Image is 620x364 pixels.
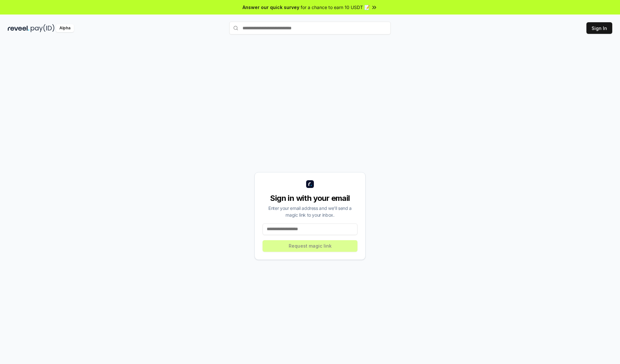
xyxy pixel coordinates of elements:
img: reveel_dark [8,24,29,32]
img: logo_small [306,180,314,188]
span: for a chance to earn 10 USDT 📝 [301,4,370,11]
div: Alpha [56,24,74,32]
div: Enter your email address and we’ll send a magic link to your inbox. [263,205,357,218]
div: Sign in with your email [263,193,357,203]
span: Answer our quick survey [243,4,299,11]
button: Sign In [586,22,612,34]
img: pay_id [31,24,55,32]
